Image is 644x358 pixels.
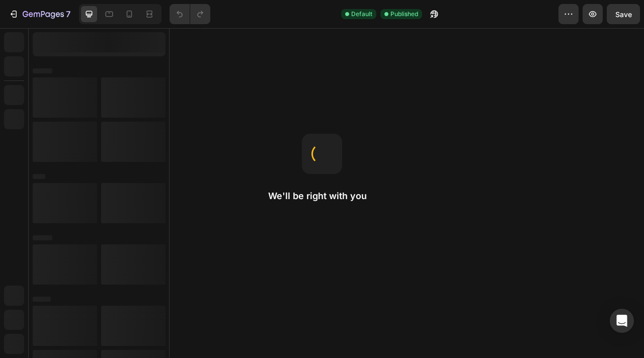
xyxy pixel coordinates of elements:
button: Save [607,4,640,24]
span: Save [615,10,632,19]
div: Open Intercom Messenger [610,309,634,333]
div: Undo/Redo [170,4,210,24]
p: 7 [66,8,70,20]
span: Published [390,10,418,19]
span: Default [351,10,372,19]
button: 7 [4,4,75,24]
h2: We'll be right with you [268,190,376,202]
